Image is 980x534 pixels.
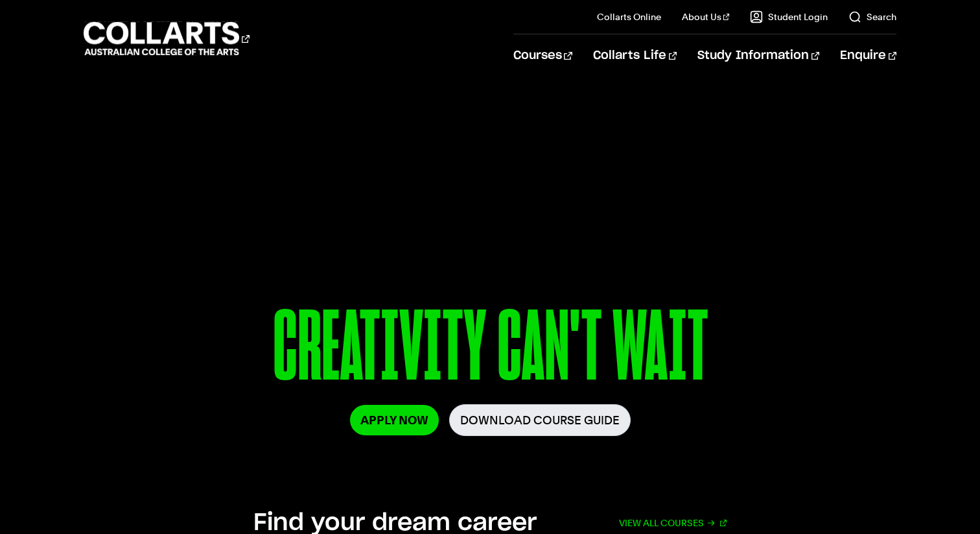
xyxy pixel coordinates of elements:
a: Courses [513,34,572,77]
a: Enquire [840,34,896,77]
a: Study Information [697,34,819,77]
a: Student Login [750,10,828,23]
a: Search [848,10,896,23]
a: Collarts Online [597,10,661,23]
a: Collarts Life [593,34,677,77]
a: About Us [682,10,730,23]
a: Apply Now [350,405,439,435]
div: Go to homepage [84,20,250,57]
p: CREATIVITY CAN'T WAIT [107,297,874,404]
a: Download Course Guide [449,404,631,436]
